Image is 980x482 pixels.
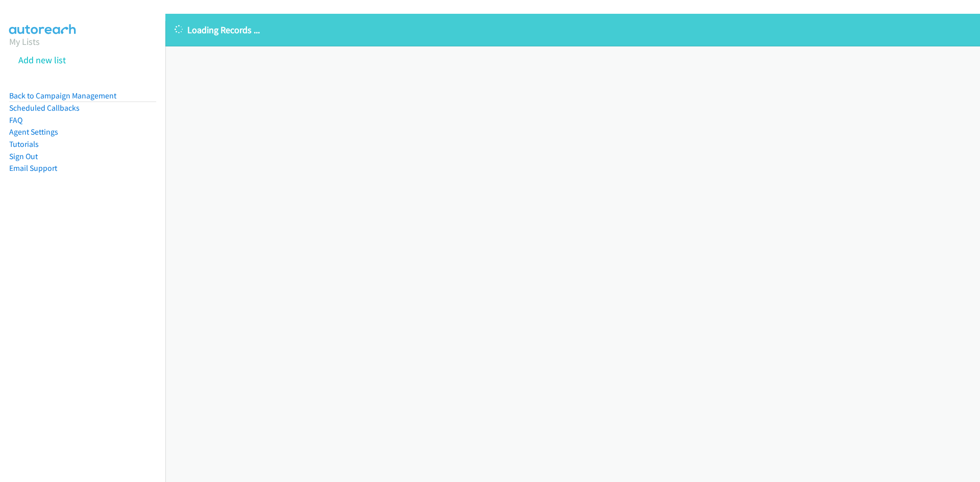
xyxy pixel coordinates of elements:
a: FAQ [9,115,22,125]
a: Email Support [9,163,57,173]
a: Add new list [18,54,66,66]
a: Scheduled Callbacks [9,103,80,113]
p: Loading Records ... [175,23,971,37]
a: Tutorials [9,139,39,149]
a: Back to Campaign Management [9,91,116,100]
a: Sign Out [9,151,38,161]
a: Agent Settings [9,127,58,137]
a: My Lists [9,36,40,47]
